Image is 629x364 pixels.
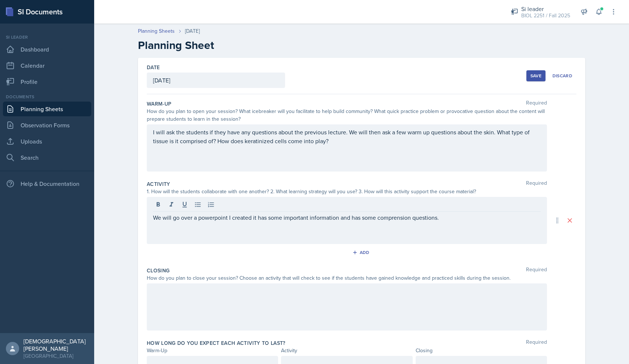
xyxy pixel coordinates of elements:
label: Closing [147,267,170,274]
div: Si leader [521,4,570,13]
div: BIOL 2251 / Fall 2025 [521,12,570,20]
span: Required [526,100,547,107]
a: Dashboard [3,42,91,57]
p: We will go over a powerpoint I created it has some important information and has some comprension... [153,213,541,222]
label: Warm-Up [147,100,171,107]
div: Warm-Up [147,347,278,354]
div: Help & Documentation [3,176,91,191]
div: How do you plan to open your session? What icebreaker will you facilitate to help build community... [147,107,547,123]
button: Save [526,70,546,81]
div: Closing [416,347,547,354]
a: Calendar [3,58,91,73]
div: Discard [552,73,572,79]
div: Add [354,250,370,255]
div: [GEOGRAPHIC_DATA] [24,352,88,360]
span: Required [526,180,547,188]
a: Planning Sheets [3,102,91,116]
button: Discard [548,70,576,81]
h2: Planning Sheet [138,39,585,52]
div: 1. How will the students collaborate with one another? 2. What learning strategy will you use? 3.... [147,188,547,195]
a: Uploads [3,134,91,149]
button: Add [350,247,374,258]
div: [DATE] [185,27,200,35]
div: How do you plan to close your session? Choose an activity that will check to see if the students ... [147,274,547,282]
p: I will ask the students if they have any questions about the previous lecture. We will then ask a... [153,128,541,145]
label: How long do you expect each activity to last? [147,339,285,347]
div: Si leader [3,34,91,40]
label: Activity [147,180,170,188]
div: Activity [281,347,412,354]
span: Required [526,339,547,347]
a: Observation Forms [3,118,91,132]
label: Date [147,64,160,71]
div: Save [530,73,541,79]
a: Profile [3,74,91,89]
a: Search [3,150,91,165]
div: Documents [3,93,91,100]
div: [DEMOGRAPHIC_DATA][PERSON_NAME] [24,338,88,352]
span: Required [526,267,547,274]
a: Planning Sheets [138,27,175,35]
